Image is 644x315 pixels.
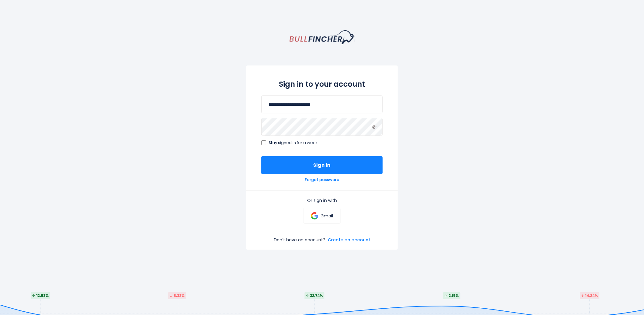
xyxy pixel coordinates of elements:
p: Gmail [320,213,333,219]
a: homepage [290,30,355,44]
p: Or sign in with [261,198,383,203]
a: Forgot password [305,177,339,183]
button: Sign in [261,156,383,174]
p: Don’t have an account? [274,237,325,243]
a: Create an account [328,237,370,243]
input: Stay signed in for a week [261,140,266,145]
a: Gmail [303,208,340,224]
h2: Sign in to your account [261,79,383,89]
span: Stay signed in for a week [269,140,318,146]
